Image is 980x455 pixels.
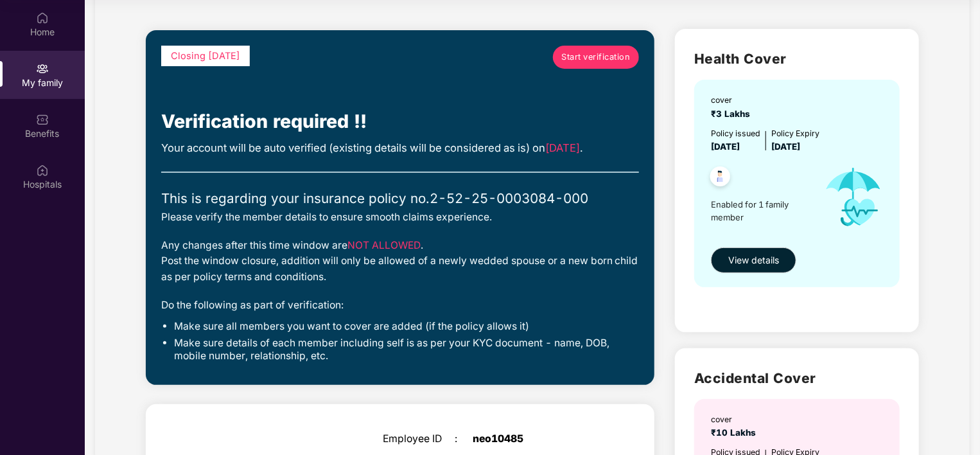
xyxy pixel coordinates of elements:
li: Make sure all members you want to cover are added (if the policy allows it) [174,320,639,334]
div: Policy Expiry [771,127,819,139]
span: NOT ALLOWED [347,239,421,251]
img: svg+xml;base64,PHN2ZyB3aWR0aD0iMjAiIGhlaWdodD0iMjAiIHZpZXdCb3g9IjAgMCAyMCAyMCIgZmlsbD0ibm9uZSIgeG... [36,62,49,75]
div: Please verify the member details to ensure smooth claims experience. [161,210,639,225]
span: ₹3 Lakhs [711,109,755,119]
span: ₹10 Lakhs [711,427,761,438]
li: Make sure details of each member including self is as per your KYC document - name, DOB, mobile n... [174,337,639,363]
div: Verification required !! [161,107,639,136]
div: cover [711,94,755,106]
span: View details [728,253,779,267]
span: Start verification [562,51,631,64]
img: svg+xml;base64,PHN2ZyBpZD0iQmVuZWZpdHMiIHhtbG5zPSJodHRwOi8vd3d3LnczLm9yZy8yMDAwL3N2ZyIgd2lkdGg9Ij... [36,113,49,126]
div: Employee ID [383,433,455,445]
h2: Accidental Cover [694,368,900,389]
span: [DATE] [545,141,580,154]
div: Any changes after this time window are . Post the window closure, addition will only be allowed o... [161,238,639,285]
span: [DATE] [711,141,740,152]
span: [DATE] [771,141,800,152]
img: icon [813,154,894,241]
button: View details [711,247,796,273]
div: cover [711,413,761,425]
span: Enabled for 1 family member [711,198,813,224]
div: This is regarding your insurance policy no. 2-52-25-0003084-000 [161,188,639,209]
img: svg+xml;base64,PHN2ZyBpZD0iSG9tZSIgeG1sbnM9Imh0dHA6Ly93d3cudzMub3JnLzIwMDAvc3ZnIiB3aWR0aD0iMjAiIG... [36,12,49,24]
div: Do the following as part of verification: [161,298,639,313]
img: svg+xml;base64,PHN2ZyB4bWxucz0iaHR0cDovL3d3dy53My5vcmcvMjAwMC9zdmciIHdpZHRoPSI0OC45NDMiIGhlaWdodD... [704,163,736,194]
div: Policy issued [711,127,760,139]
div: : [455,433,473,445]
div: Your account will be auto verified (existing details will be considered as is) on . [161,139,639,156]
span: Closing [DATE] [171,50,240,62]
a: Start verification [553,46,639,69]
div: neo10485 [473,433,599,445]
h2: Health Cover [694,48,900,69]
img: svg+xml;base64,PHN2ZyBpZD0iSG9zcGl0YWxzIiB4bWxucz0iaHR0cDovL3d3dy53My5vcmcvMjAwMC9zdmciIHdpZHRoPS... [36,164,49,177]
